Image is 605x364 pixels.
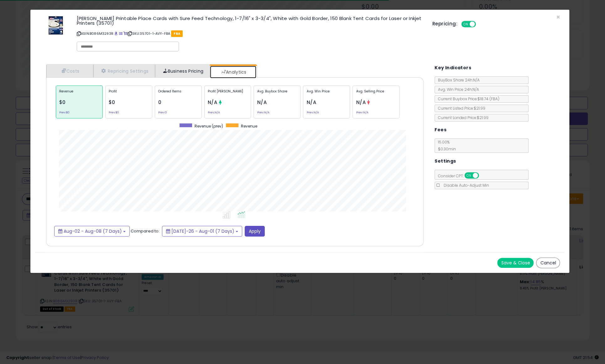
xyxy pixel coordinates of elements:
span: N/A [208,99,217,106]
span: $0 [109,99,115,106]
small: Prev: N/A [356,112,368,113]
span: ( FBA ) [489,96,499,101]
h5: Settings [435,157,456,165]
span: N/A [356,99,366,106]
span: ON [465,173,473,178]
h5: Fees [435,126,446,134]
span: $0.30 min [435,146,456,152]
span: Current Listed Price: $21.99 [435,106,485,111]
span: $0 [59,99,66,106]
img: 51RVOxU4s+L._SL60_.jpg [46,16,65,35]
span: Revenue (prev) [194,123,223,129]
span: Revenue [241,123,257,129]
span: Avg. Win Price 24h: N/A [435,87,479,92]
p: Profit [PERSON_NAME] [208,89,248,98]
span: Consider CPT: [435,173,487,179]
p: Revenue [59,89,99,98]
h3: [PERSON_NAME] Printable Place Cards with Sure Feed Technology, 1-7/16" x 3-3/4", White with Gold ... [77,16,423,25]
small: Prev: N/A [306,112,319,113]
a: Costs [46,65,93,77]
a: Business Pricing [155,65,210,77]
span: 15.00 % [435,139,456,152]
small: Prev: N/A [257,112,269,113]
span: ON [462,22,470,27]
a: Analytics [210,66,256,78]
span: BuyBox Share 24h: N/A [435,77,480,83]
span: FBA [171,30,183,37]
span: Current Landed Price: $21.99 [435,115,488,120]
p: Ordered Items [158,89,198,98]
small: Prev: $0 [109,112,119,113]
p: Profit [109,89,149,98]
a: All offer listings [119,31,123,36]
p: Avg. Win Price [306,89,347,98]
span: × [556,13,560,22]
h5: Key Indicators [435,64,471,72]
span: 0 [158,99,162,106]
p: ASIN: B086M3293R | SKU: 35701-1-AVY-FBA [77,29,423,39]
span: Compared to: [131,228,159,234]
span: OFF [478,173,488,178]
span: Current Buybox Price: [435,96,499,101]
p: Avg. Buybox Share [257,89,297,98]
a: Your listing only [123,31,127,36]
button: Apply [245,226,265,237]
small: Prev: N/A [208,112,220,113]
p: Avg. Selling Price [356,89,396,98]
span: Aug-02 - Aug-08 (7 Days) [64,228,122,234]
span: $18.74 [477,96,499,101]
span: N/A [257,99,267,106]
span: OFF [475,22,485,27]
small: Prev: $0 [59,112,70,113]
h5: Repricing: [432,21,457,26]
span: Disable Auto-Adjust Min [441,183,489,188]
a: BuyBox page [114,31,118,36]
button: Cancel [536,257,560,268]
small: Prev: 0 [158,112,167,113]
span: N/A [306,99,316,106]
a: Repricing Settings [93,65,155,77]
button: Save & Close [497,258,534,268]
span: [DATE]-26 - Aug-01 (7 Days) [171,228,234,234]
